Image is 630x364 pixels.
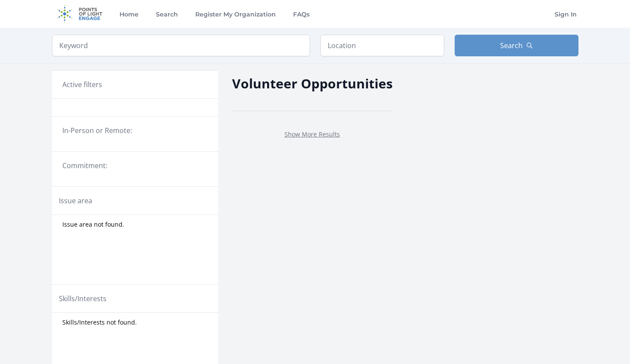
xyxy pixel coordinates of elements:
[62,160,208,171] legend: Commitment:
[59,293,107,304] legend: Skills/Interests
[62,79,102,90] h3: Active filters
[62,220,124,229] span: Issue area not found.
[62,318,137,327] span: Skills/Interests not found.
[52,35,310,56] input: Keyword
[455,35,578,56] button: Search
[320,35,444,56] input: Location
[232,74,393,93] h2: Volunteer Opportunities
[284,130,340,138] a: Show More Results
[62,125,208,136] legend: In-Person or Remote:
[59,195,92,206] legend: Issue area
[500,40,523,51] span: Search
